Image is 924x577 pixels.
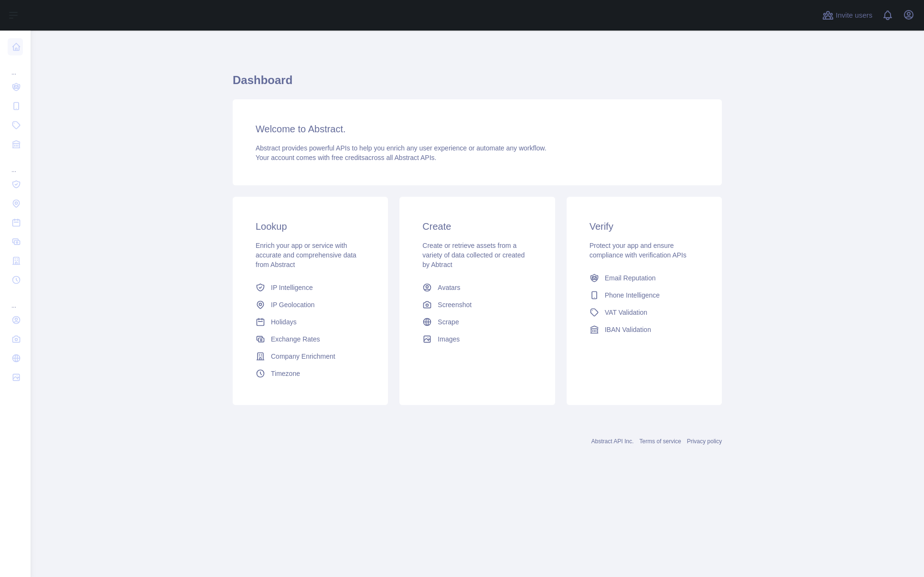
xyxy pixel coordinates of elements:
[419,279,536,296] a: Avatars
[591,438,634,445] a: Abstract API Inc.
[605,325,651,334] span: IBAN Validation
[438,334,460,344] span: Images
[271,317,297,327] span: Holidays
[590,220,699,233] h3: Verify
[419,296,536,313] a: Screenshot
[605,273,656,283] span: Email Reputation
[820,8,874,23] button: Invite users
[438,283,460,292] span: Avatars
[438,300,472,310] span: Screenshot
[271,300,315,310] span: IP Geolocation
[422,242,525,268] span: Create or retrieve assets from a variety of data collected or created by Abtract
[252,296,369,313] a: IP Geolocation
[256,144,547,152] span: Abstract provides powerful APIs to help you enrich any user experience or automate any workflow.
[256,154,436,161] span: Your account comes with across all Abstract APIs.
[590,242,687,259] span: Protect your app and ensure compliance with verification APIs
[419,313,536,331] a: Scrape
[687,438,722,445] a: Privacy policy
[586,269,703,287] a: Email Reputation
[271,334,320,344] span: Exchange Rates
[605,290,660,300] span: Phone Intelligence
[252,331,369,348] a: Exchange Rates
[8,155,23,174] div: ...
[438,317,459,327] span: Scrape
[422,220,532,233] h3: Create
[271,352,335,361] span: Company Enrichment
[252,279,369,296] a: IP Intelligence
[836,10,872,21] span: Invite users
[586,321,703,338] a: IBAN Validation
[233,73,722,96] h1: Dashboard
[419,331,536,348] a: Images
[252,365,369,382] a: Timezone
[639,438,681,445] a: Terms of service
[252,313,369,331] a: Holidays
[8,57,23,76] div: ...
[252,348,369,365] a: Company Enrichment
[271,283,313,292] span: IP Intelligence
[256,242,356,268] span: Enrich your app or service with accurate and comprehensive data from Abstract
[332,154,365,161] span: free credits
[586,287,703,304] a: Phone Intelligence
[256,122,699,136] h3: Welcome to Abstract.
[271,369,300,378] span: Timezone
[256,220,365,233] h3: Lookup
[8,290,23,310] div: ...
[586,304,703,321] a: VAT Validation
[605,308,647,317] span: VAT Validation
